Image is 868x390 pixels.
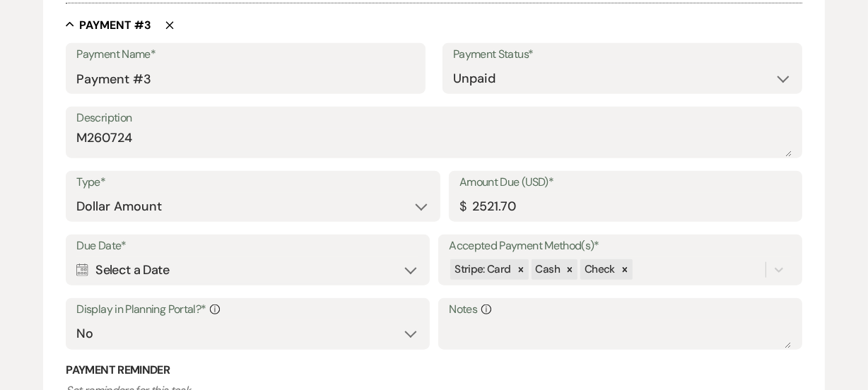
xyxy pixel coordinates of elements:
label: Notes [449,300,791,320]
label: Type* [76,172,430,193]
label: Description [76,108,791,129]
label: Accepted Payment Method(s)* [449,236,791,256]
span: Cash [536,262,560,276]
button: Payment #3 [66,18,151,32]
label: Display in Planning Portal?* [76,300,418,320]
h3: Payment Reminder [66,362,802,378]
textarea: M260724 [76,129,791,157]
label: Payment Name* [76,45,415,65]
label: Due Date* [76,236,418,256]
label: Payment Status* [453,45,792,65]
label: Amount Due (USD)* [459,172,792,193]
div: Select a Date [76,256,418,284]
span: Stripe: Card [454,262,510,276]
h5: Payment # 3 [79,18,151,33]
div: $ [459,197,466,216]
span: Check [585,262,615,276]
